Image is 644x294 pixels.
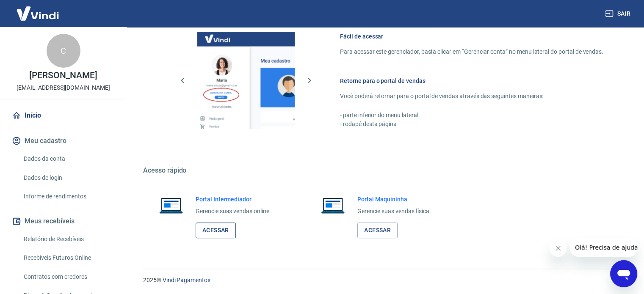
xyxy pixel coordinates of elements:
h6: Fácil de acessar [340,32,603,41]
img: Imagem de um notebook aberto [153,195,189,215]
img: Imagem da dashboard mostrando o botão de gerenciar conta na sidebar no lado esquerdo [197,32,295,129]
h6: Retorne para o portal de vendas [340,77,603,85]
h6: Portal Intermediador [196,195,271,203]
a: Dados da conta [20,150,116,168]
a: Dados de login [20,169,116,187]
p: - parte inferior do menu lateral [340,111,603,120]
p: [PERSON_NAME] [29,71,97,80]
p: - rodapé desta página [340,120,603,129]
a: Acessar [357,223,398,238]
p: 2025 © [143,276,624,285]
h6: Portal Maquininha [357,195,431,203]
a: Recebíveis Futuros Online [20,249,116,267]
div: C [47,34,80,68]
p: Para acessar este gerenciador, basta clicar em “Gerenciar conta” no menu lateral do portal de ven... [340,47,603,56]
p: Gerencie suas vendas online. [196,207,271,216]
iframe: Botão para abrir a janela de mensagens [610,260,637,287]
img: Vindi [10,0,65,26]
button: Meu cadastro [10,132,116,150]
span: Olá! Precisa de ajuda? [5,6,71,13]
a: Informe de rendimentos [20,188,116,205]
iframe: Fechar mensagem [550,240,567,257]
button: Meus recebíveis [10,212,116,231]
a: Acessar [196,223,236,238]
a: Relatório de Recebíveis [20,231,116,248]
p: Gerencie suas vendas física. [357,207,431,216]
p: [EMAIL_ADDRESS][DOMAIN_NAME] [17,83,110,92]
a: Vindi Pagamentos [163,277,210,283]
iframe: Mensagem da empresa [570,238,637,257]
h5: Acesso rápido [143,166,624,175]
a: Contratos com credores [20,268,116,286]
button: Sair [603,6,634,22]
p: Você poderá retornar para o portal de vendas através das seguintes maneiras: [340,92,603,101]
img: Imagem de um notebook aberto [315,195,351,215]
a: Início [10,106,116,125]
